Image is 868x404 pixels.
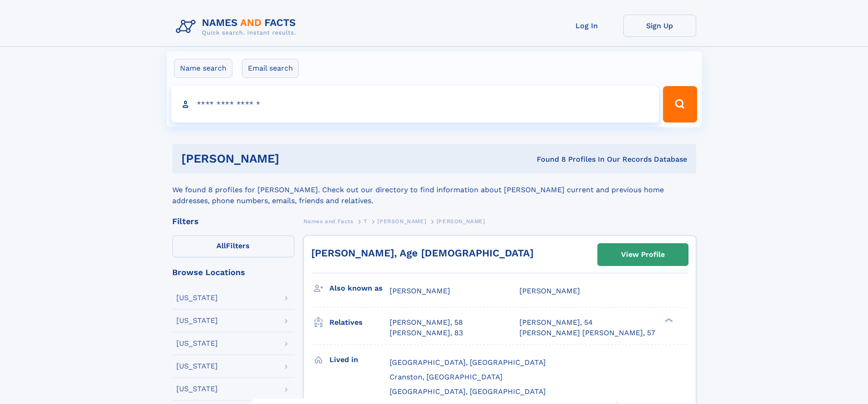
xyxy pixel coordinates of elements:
[172,268,294,276] div: Browse Locations
[176,340,218,347] div: [US_STATE]
[390,387,546,396] span: [GEOGRAPHIC_DATA], [GEOGRAPHIC_DATA]
[519,286,580,295] span: [PERSON_NAME]
[550,15,623,37] a: Log In
[176,385,218,393] div: [US_STATE]
[390,328,463,338] a: [PERSON_NAME], 83
[377,218,426,225] span: [PERSON_NAME]
[390,317,463,327] a: [PERSON_NAME], 58
[181,153,408,164] h1: [PERSON_NAME]
[519,328,655,338] a: [PERSON_NAME] [PERSON_NAME], 57
[390,373,503,381] span: Cranston, [GEOGRAPHIC_DATA]
[329,315,390,330] h3: Relatives
[171,86,659,123] input: search input
[242,59,299,78] label: Email search
[623,15,696,37] a: Sign Up
[172,235,294,257] label: Filters
[377,215,426,227] a: [PERSON_NAME]
[176,317,218,324] div: [US_STATE]
[174,59,232,78] label: Name search
[172,15,303,39] img: Logo Names and Facts
[216,241,226,250] span: All
[663,86,697,123] button: Search Button
[172,174,696,206] div: We found 8 profiles for [PERSON_NAME]. Check out our directory to find information about [PERSON_...
[176,363,218,370] div: [US_STATE]
[437,218,485,225] span: [PERSON_NAME]
[172,217,294,225] div: Filters
[408,154,687,164] div: Found 8 Profiles In Our Records Database
[390,358,546,367] span: [GEOGRAPHIC_DATA], [GEOGRAPHIC_DATA]
[390,286,450,295] span: [PERSON_NAME]
[329,281,390,296] h3: Also known as
[663,317,673,323] div: ❯
[364,218,367,225] span: T
[303,215,354,227] a: Names and Facts
[621,244,665,265] div: View Profile
[364,215,367,227] a: T
[311,247,534,259] a: [PERSON_NAME], Age [DEMOGRAPHIC_DATA]
[519,317,593,327] a: [PERSON_NAME], 54
[329,352,390,368] h3: Lived in
[176,294,218,302] div: [US_STATE]
[598,244,688,266] a: View Profile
